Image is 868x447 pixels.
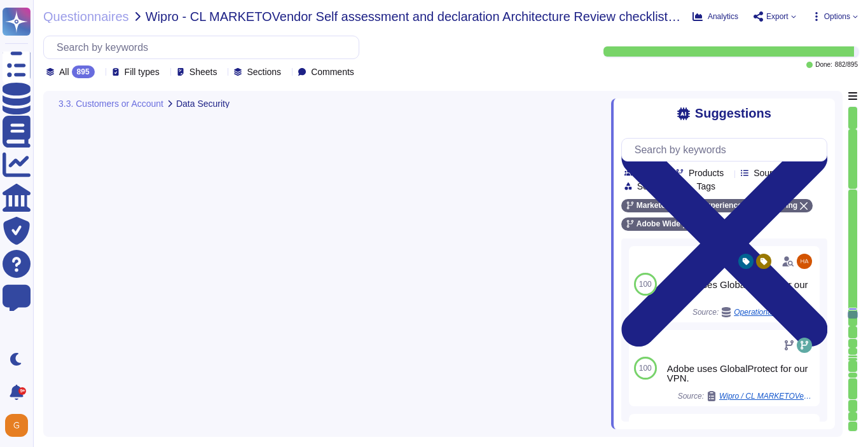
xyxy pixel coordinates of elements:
[3,411,37,439] button: user
[50,36,359,58] input: Search by keywords
[639,280,652,288] span: 100
[43,10,129,23] span: Questionnaires
[678,391,815,401] span: Source:
[59,99,163,108] span: 3.3. Customers or Account
[18,387,26,395] div: 9+
[311,67,354,76] span: Comments
[639,364,652,372] span: 100
[5,414,28,437] img: user
[708,13,738,20] span: Analytics
[824,13,850,20] span: Options
[628,139,827,161] input: Search by keywords
[815,62,832,68] span: Done:
[72,65,95,78] div: 895
[125,67,160,76] span: Fill types
[797,254,812,269] img: user
[835,62,858,68] span: 882 / 895
[766,13,789,20] span: Export
[176,99,230,108] span: Data Security
[719,392,815,400] span: Wipro / CL MARKETOVendor Self assessment and declaration Architecture Review checklist ver 1.7.9 ...
[146,10,682,23] span: Wipro - CL MARKETOVendor Self assessment and declaration Architecture Review checklist ver 1.7.9 ...
[59,67,69,76] span: All
[189,67,217,76] span: Sheets
[247,67,281,76] span: Sections
[692,11,738,22] button: Analytics
[667,364,815,383] div: Adobe uses GlobalProtect for our VPN.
